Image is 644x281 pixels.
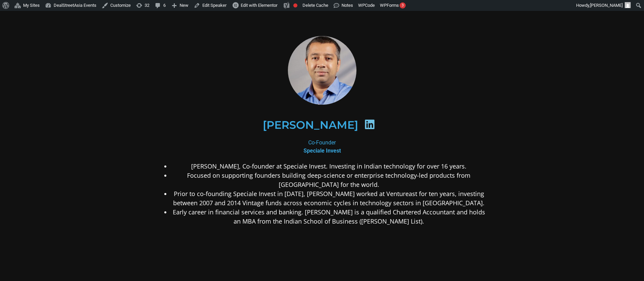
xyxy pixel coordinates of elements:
li: Focused on supporting founders building deep-science or enterprise technology-led products from [... [171,171,487,189]
b: Speciale Invest [303,147,341,154]
li: [PERSON_NAME], Co-founder at Speciale Invest. Investing in Indian technology for over 16 years. [171,162,487,171]
div: 3 [400,2,406,8]
h2: [PERSON_NAME] [263,120,358,130]
div: Co-Founder [157,139,487,155]
div: Focus keyphrase not set [293,3,297,7]
span: [PERSON_NAME] [590,3,623,8]
li: Early career in financial services and banking. [PERSON_NAME] is a qualified Chartered Accountant... [171,208,487,226]
li: Prior to co-founding Speciale Invest in [DATE], [PERSON_NAME] worked at Ventureast for ten years,... [171,189,487,208]
span: Edit with Elementor [241,3,277,8]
